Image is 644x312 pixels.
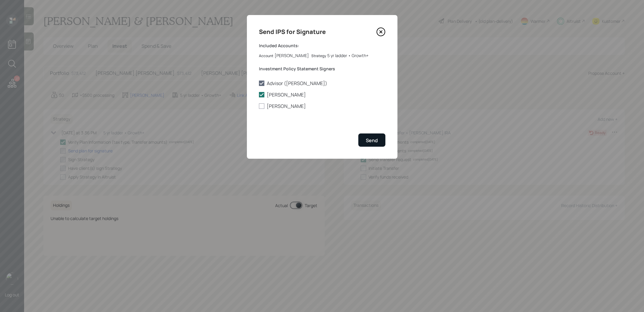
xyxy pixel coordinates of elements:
div: Send [366,137,378,144]
label: Advisor ([PERSON_NAME]) [259,80,385,87]
label: Account [259,54,273,59]
label: [PERSON_NAME] [259,91,385,98]
div: 5 yr ladder • Growth+ [327,52,369,59]
h4: Send IPS for Signature [259,27,326,37]
label: Included Accounts: [259,43,385,49]
label: Investment Policy Statement Signers [259,66,385,72]
label: Strategy [311,54,326,59]
label: [PERSON_NAME] [259,103,385,109]
button: Send [358,133,385,146]
div: [PERSON_NAME] [275,52,309,59]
